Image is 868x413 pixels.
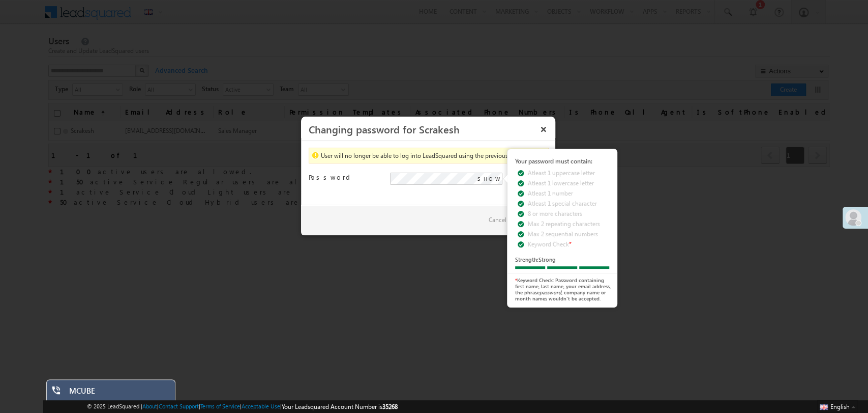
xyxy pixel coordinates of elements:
span: Keyword Check: Password containing first name, last name, your email address, the phrase , compan... [515,277,611,301]
li: Atleast 1 special character [518,199,613,209]
span: SHOW [477,174,500,183]
li: 8 or more characters [518,209,613,219]
label: Password [309,173,384,182]
li: Max 2 repeating characters [518,219,613,230]
li: Atleast 1 number [518,189,613,199]
li: Max 2 sequential numbers [518,230,613,240]
button: English [817,400,858,412]
i: password [540,289,561,295]
h3: Changing password for Scrakesh [309,120,535,138]
li: Keyword Check [518,240,613,250]
a: About [142,403,157,409]
span: Your Leadsquared Account Number is [282,403,398,410]
a: Cancel [484,212,512,228]
div: MCUBE [69,386,168,400]
button: × [535,120,552,138]
a: Terms of Service [200,403,240,409]
span: 35268 [382,403,398,410]
li: Atleast 1 uppercase letter [518,169,613,179]
span: Strong [538,256,556,263]
div: Your password must contain: [515,157,613,166]
a: Acceptable Use [242,403,280,409]
li: Atleast 1 lowercase letter [518,179,613,189]
span: © 2025 LeadSquared | | | | | [87,402,398,411]
span: Strength: [515,256,538,263]
span: English [830,403,850,410]
a: Contact Support [159,403,199,409]
span: User will no longer be able to log into LeadSquared using the previous password. [321,152,536,159]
